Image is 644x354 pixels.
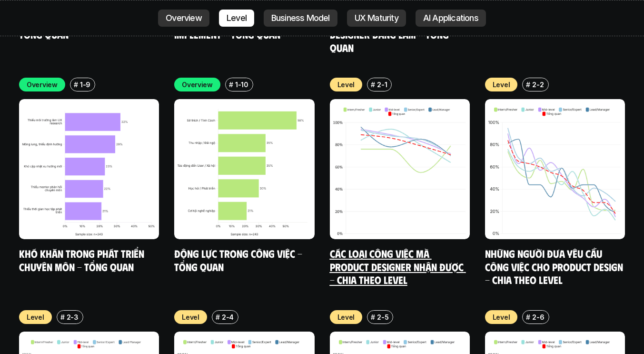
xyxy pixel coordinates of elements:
h6: # [74,81,78,88]
a: Những người đưa yêu cầu công việc cho Product Design - Chia theo Level [485,247,625,286]
h6: # [60,314,65,321]
a: Động lực trong công việc - Tổng quan [174,247,305,273]
a: Các loại công việc mà Product Designer nhận được - Chia theo Level [330,247,466,286]
p: Level [27,312,44,322]
p: Level [337,80,355,90]
p: 2-6 [532,312,544,322]
h6: # [526,81,530,88]
p: 2-4 [222,312,234,322]
p: Overview [27,80,58,90]
p: AI Applications [423,13,478,23]
p: Overview [182,80,213,90]
a: Những công việc về Managment và Product Designer đang làm - Tổng quan [330,1,451,54]
h6: # [371,314,375,321]
p: 1-10 [235,80,248,90]
p: Level [182,312,199,322]
p: Level [337,312,355,322]
p: UX Maturity [355,13,398,23]
p: Level [493,312,510,322]
a: Level [219,10,254,27]
p: 1-9 [80,80,90,90]
a: UX Maturity [347,10,406,27]
p: 2-2 [532,80,544,90]
h6: # [229,81,233,88]
p: 2-5 [377,312,388,322]
p: Level [227,13,247,23]
a: Overview [158,10,209,27]
a: Khó khăn trong phát triển chuyên môn - Tổng quan [19,247,147,273]
p: 2-3 [67,312,79,322]
h6: # [216,314,220,321]
p: 2-1 [377,80,387,90]
h6: # [526,314,530,321]
p: Business Model [271,13,330,23]
a: Business Model [264,10,337,27]
a: AI Applications [416,10,486,27]
h6: # [371,81,375,88]
p: Overview [166,13,202,23]
p: Level [493,80,510,90]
